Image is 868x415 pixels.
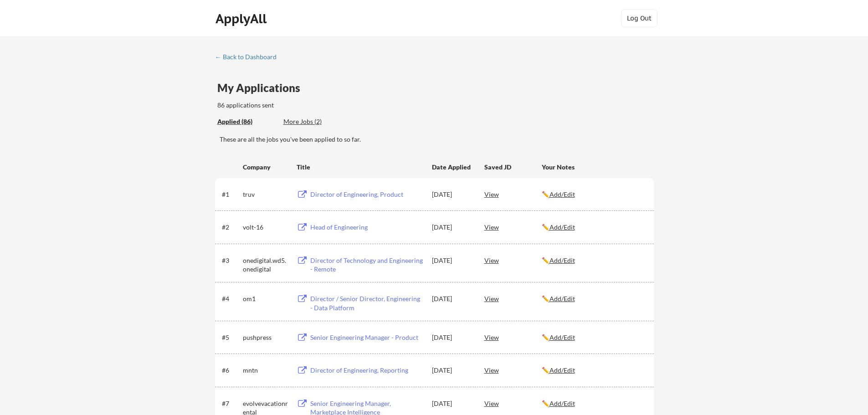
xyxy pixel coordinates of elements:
div: onedigital.wd5.onedigital [243,256,288,274]
div: Title [297,163,423,172]
div: [DATE] [432,223,472,232]
div: ✏️ [542,190,646,199]
u: Add/Edit [550,333,575,341]
a: ← Back to Dashboard [215,53,283,62]
div: These are all the jobs you've been applied to so far. [220,135,654,144]
div: [DATE] [432,294,472,303]
div: More Jobs (2) [283,117,350,126]
div: Your Notes [542,163,646,172]
div: ✏️ [542,294,646,303]
div: These are job applications we think you'd be a good fit for, but couldn't apply you to automatica... [283,117,350,127]
div: #7 [222,399,240,408]
div: pushpress [243,333,288,342]
div: View [484,395,542,411]
div: Head of Engineering [310,223,423,232]
div: ✏️ [542,366,646,375]
div: View [484,252,542,268]
div: ← Back to Dashboard [215,54,283,60]
div: ✏️ [542,333,646,342]
div: [DATE] [432,399,472,408]
div: #2 [222,223,240,232]
div: truv [243,190,288,199]
div: ApplyAll [216,11,269,26]
div: Director of Engineering, Product [310,190,423,199]
div: 86 applications sent [217,101,394,110]
div: View [484,329,542,345]
div: These are all the jobs you've been applied to so far. [217,117,277,127]
u: Add/Edit [550,295,575,302]
div: [DATE] [432,333,472,342]
div: Director / Senior Director, Engineering - Data Platform [310,294,423,312]
div: Senior Engineering Manager - Product [310,333,423,342]
div: View [484,290,542,307]
div: View [484,219,542,235]
u: Add/Edit [550,366,575,374]
u: Add/Edit [550,256,575,264]
div: View [484,362,542,378]
div: [DATE] [432,256,472,265]
div: #3 [222,256,240,265]
u: Add/Edit [550,223,575,231]
u: Add/Edit [550,190,575,198]
div: View [484,186,542,202]
div: [DATE] [432,366,472,375]
div: ✏️ [542,399,646,408]
div: #4 [222,294,240,303]
u: Add/Edit [550,400,575,407]
div: Saved JD [484,159,542,175]
div: #6 [222,366,240,375]
div: #1 [222,190,240,199]
div: om1 [243,294,288,303]
div: My Applications [217,82,308,93]
div: Director of Engineering, Reporting [310,366,423,375]
div: Director of Technology and Engineering - Remote [310,256,423,274]
div: volt-16 [243,223,288,232]
div: ✏️ [542,256,646,265]
div: #5 [222,333,240,342]
div: Date Applied [432,163,472,172]
div: [DATE] [432,190,472,199]
div: ✏️ [542,223,646,232]
div: Company [243,163,288,172]
div: mntn [243,366,288,375]
div: Applied (86) [217,117,277,126]
button: Log Out [621,9,657,27]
